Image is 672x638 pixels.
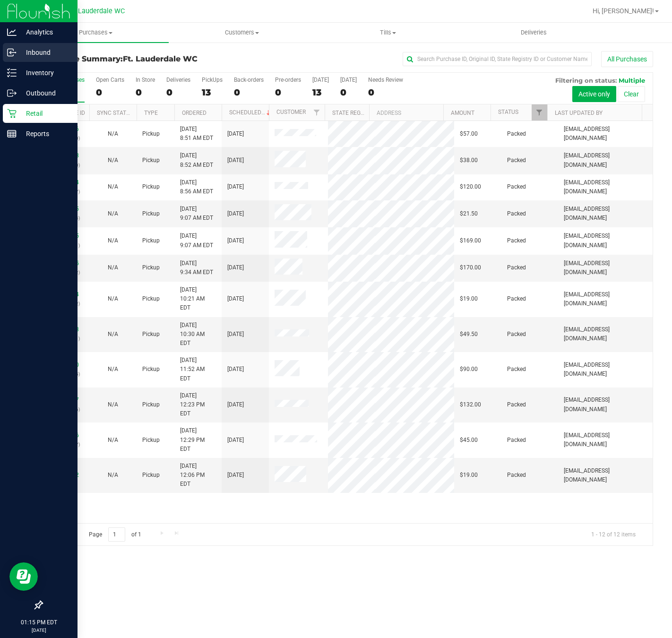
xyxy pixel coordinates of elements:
[142,400,160,409] span: Pickup
[227,294,244,303] span: [DATE]
[572,86,616,102] button: Active only
[7,68,17,78] inline-svg: Inventory
[507,365,526,374] span: Packed
[142,182,160,191] span: Pickup
[202,77,223,83] div: PickUps
[584,527,643,542] span: 1 - 12 of 12 items
[108,365,118,374] button: N/A
[7,109,17,118] inline-svg: Retail
[507,263,526,272] span: Packed
[227,471,244,480] span: [DATE]
[564,466,647,484] span: [EMAIL_ADDRESS][DOMAIN_NAME]
[564,178,647,196] span: [EMAIL_ADDRESS][DOMAIN_NAME]
[227,236,244,245] span: [DATE]
[312,77,329,83] div: [DATE]
[460,156,478,165] span: $38.00
[451,110,474,116] a: Amount
[142,236,160,245] span: Pickup
[564,361,647,379] span: [EMAIL_ADDRESS][DOMAIN_NAME]
[81,527,149,542] span: Page of 1
[180,151,213,169] span: [DATE] 8:52 AM EDT
[403,52,592,66] input: Search Purchase ID, Original ID, State Registry ID or Customer Name...
[507,182,526,191] span: Packed
[180,321,216,348] span: [DATE] 10:30 AM EDT
[532,104,547,121] a: Filter
[619,77,645,84] span: Multiple
[7,48,17,57] inline-svg: Inbound
[108,527,125,542] input: 1
[108,331,118,337] span: Not Applicable
[108,436,118,445] button: N/A
[368,77,403,83] div: Needs Review
[555,110,603,116] a: Last Updated By
[142,129,160,138] span: Pickup
[507,436,526,445] span: Packed
[227,436,244,445] span: [DATE]
[460,436,478,445] span: $45.00
[7,27,17,37] inline-svg: Analytics
[461,23,607,43] a: Deliveries
[180,285,216,313] span: [DATE] 10:21 AM EDT
[227,365,244,374] span: [DATE]
[460,471,478,480] span: $19.00
[507,129,526,138] span: Packed
[108,237,118,244] span: Not Applicable
[180,178,213,196] span: [DATE] 8:56 AM EDT
[108,264,118,271] span: Not Applicable
[507,400,526,409] span: Packed
[234,87,264,98] div: 0
[180,462,216,489] span: [DATE] 12:06 PM EDT
[340,87,357,98] div: 0
[507,294,526,303] span: Packed
[108,294,118,303] button: N/A
[227,209,244,218] span: [DATE]
[564,431,647,449] span: [EMAIL_ADDRESS][DOMAIN_NAME]
[108,330,118,339] button: N/A
[564,396,647,414] span: [EMAIL_ADDRESS][DOMAIN_NAME]
[142,365,160,374] span: Pickup
[460,263,481,272] span: $170.00
[369,104,443,121] th: Address
[23,28,169,37] span: Purchases
[312,87,329,98] div: 13
[275,87,301,98] div: 0
[42,55,245,63] h3: Purchase Summary:
[142,263,160,272] span: Pickup
[9,562,38,591] iframe: Resource center
[507,156,526,165] span: Packed
[166,77,190,83] div: Deliveries
[507,236,526,245] span: Packed
[564,205,647,223] span: [EMAIL_ADDRESS][DOMAIN_NAME]
[97,110,133,116] a: Sync Status
[166,87,190,98] div: 0
[460,209,478,218] span: $21.50
[180,391,216,419] span: [DATE] 12:23 PM EDT
[460,330,478,339] span: $49.50
[108,209,118,218] button: N/A
[108,295,118,302] span: Not Applicable
[498,109,518,115] a: Status
[309,104,325,121] a: Filter
[227,400,244,409] span: [DATE]
[460,365,478,374] span: $90.00
[108,471,118,480] button: N/A
[108,210,118,217] span: Not Applicable
[227,263,244,272] span: [DATE]
[142,330,160,339] span: Pickup
[17,108,73,119] p: Retail
[368,87,403,98] div: 0
[234,77,264,83] div: Back-orders
[340,77,357,83] div: [DATE]
[180,259,213,277] span: [DATE] 9:34 AM EDT
[564,232,647,250] span: [EMAIL_ADDRESS][DOMAIN_NAME]
[17,67,73,78] p: Inventory
[142,471,160,480] span: Pickup
[460,236,481,245] span: $169.00
[460,129,478,138] span: $57.00
[17,87,73,99] p: Outbound
[182,110,207,116] a: Ordered
[227,156,244,165] span: [DATE]
[68,7,125,15] span: Ft. Lauderdale WC
[169,23,315,43] a: Customers
[136,77,155,83] div: In Store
